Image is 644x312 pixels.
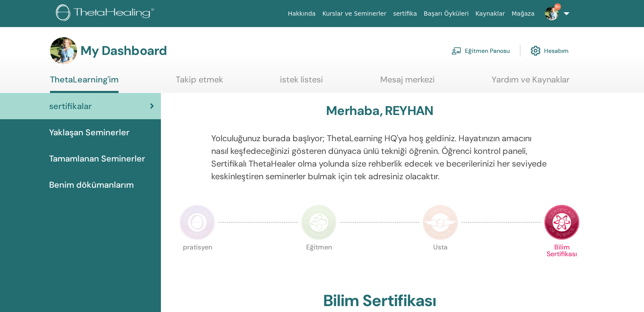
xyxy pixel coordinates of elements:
span: Yaklaşan Seminerler [49,126,130,139]
a: ThetaLearning'im [50,74,119,93]
a: Mağaza [508,6,538,22]
p: Yolculuğunuz burada başlıyor; ThetaLearning HQ'ya hoş geldiniz. Hayatınızın amacını nasıl keşfede... [211,132,548,183]
img: Instructor [301,205,337,240]
img: logo.png [56,4,157,23]
a: Takip etmek [176,74,223,91]
a: Kaynaklar [472,6,509,22]
a: Kurslar ve Seminerler [319,6,390,22]
h3: My Dashboard [80,43,167,58]
img: Practitioner [180,205,215,240]
h3: Merhaba, REYHAN [326,103,433,118]
span: 9+ [554,3,561,10]
a: Hakkında [285,6,319,22]
img: cog.svg [531,44,541,58]
img: default.jpg [545,7,558,20]
a: Hesabım [531,41,569,60]
a: istek listesi [280,74,323,91]
a: Mesaj merkezi [380,74,435,91]
a: Eğitmen Panosu [451,41,510,60]
h2: Bilim Sertifikası [323,291,436,311]
a: Başarı Öyküleri [420,6,472,22]
img: chalkboard-teacher.svg [451,47,462,55]
span: Tamamlanan Seminerler [49,152,145,165]
span: sertifikalar [49,100,92,112]
p: Usta [423,244,458,279]
img: Master [423,205,458,240]
span: Benim dökümanlarım [49,178,134,191]
img: Certificate of Science [544,205,580,240]
p: pratisyen [180,244,215,279]
a: Yardım ve Kaynaklar [492,74,569,91]
a: sertifika [390,6,420,22]
img: default.jpg [50,37,77,64]
p: Eğitmen [301,244,337,279]
p: Bilim Sertifikası [544,244,580,279]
